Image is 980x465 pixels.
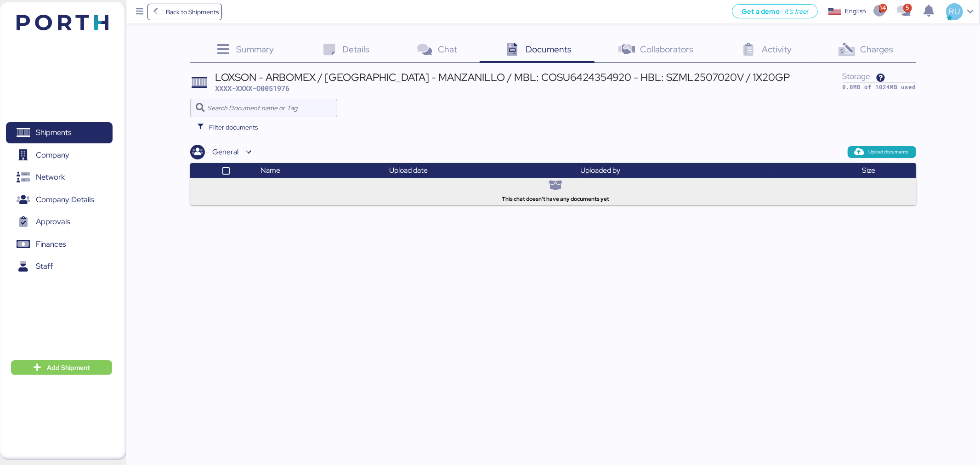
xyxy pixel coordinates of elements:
button: Upload documents [848,146,916,158]
input: Search Document name or Tag [208,99,332,117]
a: Approvals [6,211,113,232]
div: English [845,6,866,16]
span: Staff [36,260,53,273]
span: Summary [236,43,274,55]
span: Company [36,148,69,162]
a: Network [6,167,113,188]
span: Name [261,165,280,175]
span: Documents [526,43,572,55]
div: General [212,147,238,158]
a: Staff [6,256,113,277]
span: Company Details [36,193,94,206]
span: Size [862,165,876,175]
a: Shipments [6,122,113,143]
span: This chat doesn't have any documents yet [502,195,609,203]
span: Finances [36,238,66,251]
div: LOXSON - ARBOMEX / [GEOGRAPHIC_DATA] - MANZANILLO / MBL: COSU6424354920 - HBL: SZML2507020V / 1X20GP [215,72,790,82]
span: Details [342,43,369,55]
button: Menu [132,4,147,20]
span: Activity [762,43,792,55]
span: Storage [843,71,871,81]
span: Network [36,170,65,184]
span: Shipments [36,126,71,139]
a: Finances [6,234,113,255]
span: Filter documents [209,122,258,133]
button: Filter documents [190,119,265,136]
a: Company Details [6,189,113,210]
button: Add Shipment [11,360,112,375]
a: Company [6,145,113,166]
span: RU [949,6,960,17]
span: XXXX-XXXX-O0051976 [215,84,289,93]
span: Approvals [36,215,70,228]
a: Back to Shipments [147,4,222,20]
span: Collaborators [640,43,693,55]
span: Back to Shipments [166,6,219,17]
span: Upload date [389,165,428,175]
span: Uploaded by [580,165,620,175]
div: 0.0MB of 1024MB used [843,83,916,91]
span: Chat [438,43,457,55]
span: Upload documents [869,148,909,156]
span: Charges [860,43,893,55]
span: Add Shipment [47,362,90,373]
